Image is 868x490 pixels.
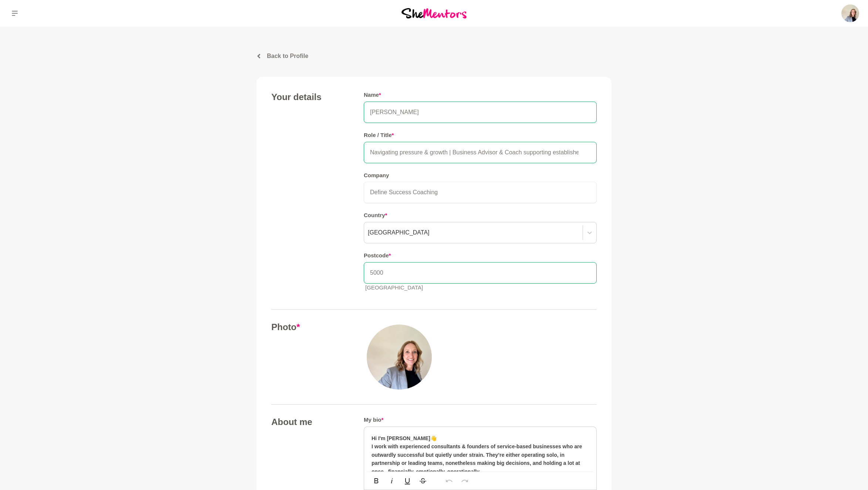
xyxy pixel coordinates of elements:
button: Bold (⌘B) [369,473,383,488]
input: Postcode [364,262,597,284]
h5: Country [364,212,597,219]
h4: About me [271,417,349,428]
h5: Role / Title [364,132,597,139]
a: Back to Profile [257,52,611,61]
strong: Hi I'm [PERSON_NAME] [372,435,430,441]
img: Sarah Howell [841,4,859,22]
div: [GEOGRAPHIC_DATA] [368,228,430,237]
input: Name [364,102,597,123]
strong: I work with experienced consultants & founders of service-based businesses who are outwardly succ... [372,443,582,474]
button: Undo (⌘Z) [442,473,456,488]
button: Italic (⌘I) [385,473,399,488]
input: Role / Title [364,142,597,163]
button: Redo (⌘⇧Z) [458,473,472,488]
h5: Name [364,92,597,99]
h4: Your details [271,92,349,103]
h4: Photo [271,322,349,333]
h5: Postcode [364,252,597,259]
button: Underline (⌘U) [400,473,414,488]
button: Strikethrough (⌘S) [416,473,430,488]
h5: My bio [364,417,597,424]
h5: Company [364,172,597,179]
input: Company [364,182,597,203]
p: Back to Profile [267,52,308,61]
p: [GEOGRAPHIC_DATA] [365,284,597,292]
img: She Mentors Logo [401,8,467,18]
p: 👋 [372,434,589,442]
